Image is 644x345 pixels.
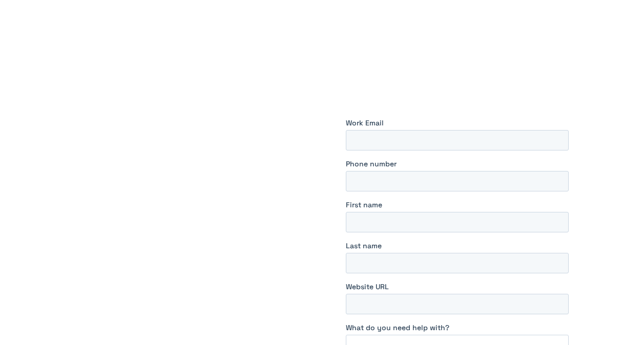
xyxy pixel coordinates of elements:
label: Phone number [346,159,594,169]
label: First name [346,200,594,210]
label: What do you need help with? [346,322,594,333]
label: Website URL [346,282,594,292]
label: Last name [346,241,594,251]
label: Work Email [346,118,594,128]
